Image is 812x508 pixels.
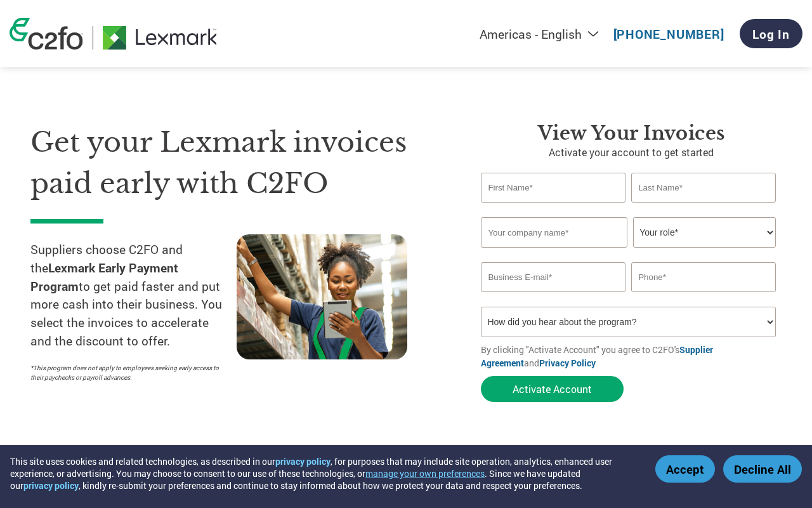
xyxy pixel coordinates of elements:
a: [PHONE_NUMBER] [613,26,724,42]
button: Activate Account [481,376,624,402]
button: Decline All [723,455,802,483]
div: Invalid first name or first name is too long [481,204,625,212]
div: Invalid company name or company name is too long [481,249,775,257]
p: Activate your account to get started [481,145,782,160]
a: privacy policy [275,455,331,467]
input: Last Name* [631,173,775,203]
input: Phone* [631,262,775,292]
input: Your company name* [481,217,627,248]
div: This site uses cookies and related technologies, as described in our , for purposes that may incl... [10,455,637,491]
div: Inavlid Email Address [481,293,625,302]
img: c2fo logo [10,18,83,50]
p: *This program does not apply to employees seeking early access to their paychecks or payroll adva... [30,363,224,382]
p: By clicking "Activate Account" you agree to C2FO's and [481,343,782,370]
h3: View Your Invoices [481,122,782,145]
div: Inavlid Phone Number [631,293,775,302]
p: Suppliers choose C2FO and the to get paid faster and put more cash into their business. You selec... [30,241,237,351]
strong: Lexmark Early Payment Program [30,260,178,294]
img: Lexmark [103,26,216,50]
button: manage your own preferences [365,467,485,479]
a: Supplier Agreement [481,344,713,369]
a: privacy policy [23,479,79,491]
a: Privacy Policy [539,357,596,369]
img: supply chain worker [237,234,407,359]
a: Log In [740,19,802,48]
div: Invalid last name or last name is too long [631,204,775,212]
select: Title/Role [633,217,775,248]
input: Invalid Email format [481,262,625,292]
button: Accept [655,455,715,483]
input: First Name* [481,173,625,203]
h1: Get your Lexmark invoices paid early with C2FO [30,122,443,204]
